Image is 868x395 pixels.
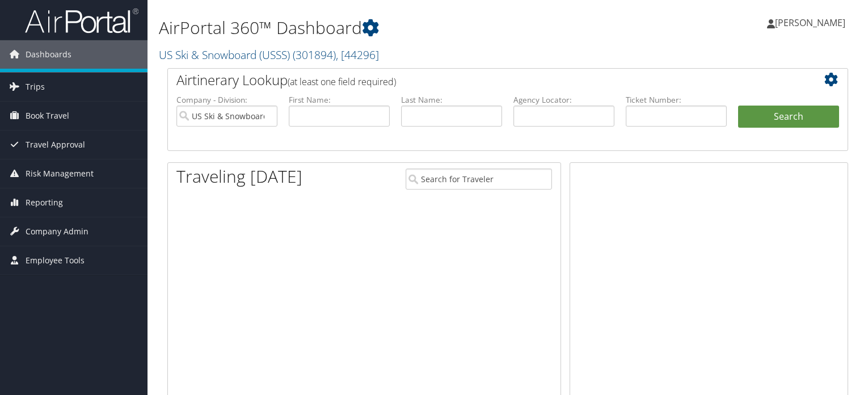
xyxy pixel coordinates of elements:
[738,106,839,128] button: Search
[26,246,85,275] span: Employee Tools
[26,217,89,246] span: Company Admin
[176,165,302,188] h1: Traveling [DATE]
[176,70,782,90] h2: Airtinerary Lookup
[513,94,614,106] label: Agency Locator:
[26,159,94,188] span: Risk Management
[176,94,277,106] label: Company - Division:
[288,75,396,88] span: (at least one field required)
[25,7,138,34] img: airportal-logo.png
[26,131,85,159] span: Travel Approval
[401,94,502,106] label: Last Name:
[775,16,845,29] span: [PERSON_NAME]
[289,94,390,106] label: First Name:
[159,47,379,62] a: US Ski & Snowboard (USSS)
[26,40,71,69] span: Dashboards
[767,6,857,40] a: [PERSON_NAME]
[26,102,69,130] span: Book Travel
[159,16,624,40] h1: AirPortal 360™ Dashboard
[406,169,552,190] input: Search for Traveler
[626,94,727,106] label: Ticket Number:
[26,73,45,101] span: Trips
[26,188,63,217] span: Reporting
[293,47,336,62] span: ( 301894 )
[336,47,379,62] span: , [ 44296 ]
